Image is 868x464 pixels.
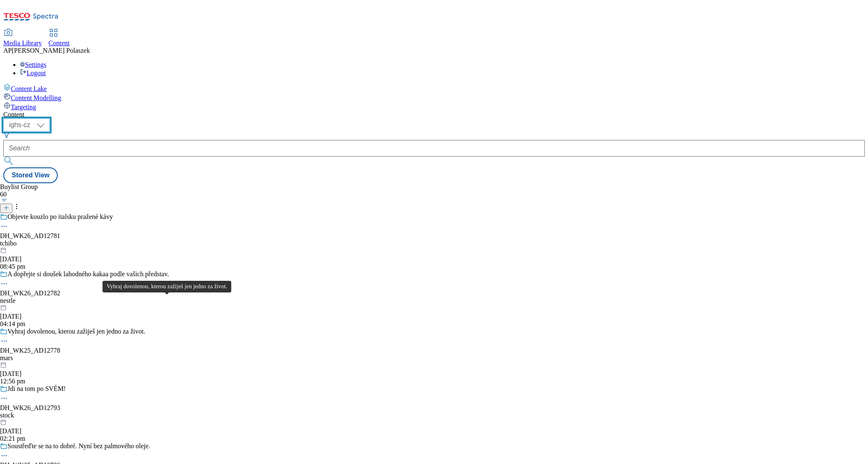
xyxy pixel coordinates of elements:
[3,29,42,47] a: Media Library
[3,39,42,47] span: Media Library
[3,93,865,102] a: Content Modelling
[20,61,47,68] a: Settings
[3,167,58,183] button: Stored View
[3,140,865,157] input: Search
[7,442,150,450] div: Soustřeďte se na to dobré. Nyní bez palmového oleje.
[7,270,169,278] div: A dopřejte si doušek lahodného kakaa podle vašich představ.
[20,69,46,76] a: Logout
[3,132,10,138] svg: Search Filters
[3,83,865,93] a: Content Lake
[7,213,113,221] div: Objevte kouzlo po italsku pražené kávy
[3,102,865,111] a: Targeting
[12,47,90,54] span: [PERSON_NAME] Polaszek
[11,85,47,92] span: Content Lake
[7,385,66,393] div: Jdi na tom po SVÉM!
[49,29,70,47] a: Content
[49,39,70,47] span: Content
[3,47,12,54] span: AP
[11,94,61,101] span: Content Modelling
[7,328,145,335] div: Vyhraj dovolenou, kterou zažiješ jen jedno za život.
[11,103,36,110] span: Targeting
[3,111,865,118] div: Content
